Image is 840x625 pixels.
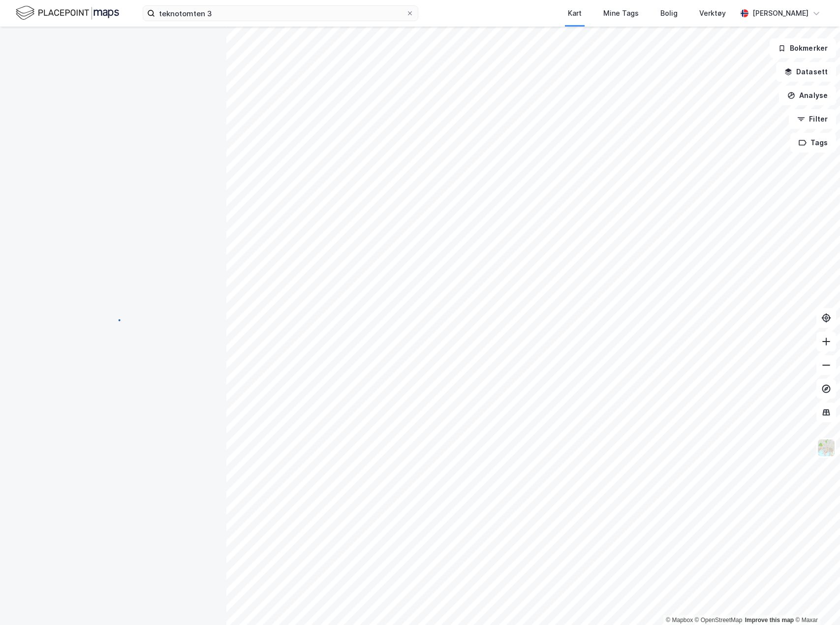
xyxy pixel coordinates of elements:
[791,578,840,625] iframe: Chat Widget
[603,7,639,19] div: Mine Tags
[660,7,678,19] div: Bolig
[779,86,836,105] button: Analyse
[666,617,693,624] a: Mapbox
[817,438,836,457] img: Z
[155,6,406,21] input: Søk på adresse, matrikkel, gårdeiere, leietakere eller personer
[770,38,836,58] button: Bokmerker
[695,617,743,624] a: OpenStreetMap
[568,7,582,19] div: Kart
[789,109,836,129] button: Filter
[776,62,836,82] button: Datasett
[790,133,836,153] button: Tags
[105,312,121,328] img: spinner.a6d8c91a73a9ac5275cf975e30b51cfb.svg
[745,617,794,624] a: Improve this map
[16,4,119,22] img: logo.f888ab2527a4732fd821a326f86c7f29.svg
[699,7,726,19] div: Verktøy
[752,7,809,19] div: [PERSON_NAME]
